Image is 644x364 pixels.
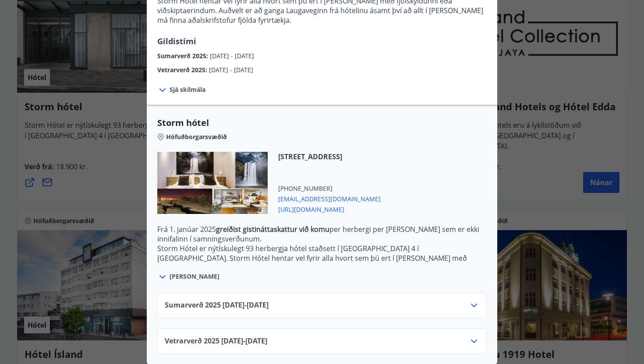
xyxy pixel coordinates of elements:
[157,66,209,74] span: Vetrarverð 2025 :
[278,184,381,193] span: [PHONE_NUMBER]
[157,244,487,282] p: Storm Hótel er nýtískulegt 93 herbergja hótel staðsett í [GEOGRAPHIC_DATA] 4 í [GEOGRAPHIC_DATA]....
[157,36,196,46] span: Gildistími
[209,66,253,74] span: [DATE] - [DATE]
[166,133,227,141] span: Höfuðborgarsvæðið
[278,203,381,214] span: [URL][DOMAIN_NAME]
[278,193,381,203] span: [EMAIL_ADDRESS][DOMAIN_NAME]
[157,52,210,60] span: Sumarverð 2025 :
[157,117,487,129] span: Storm hótel
[216,224,329,234] strong: greiðist gistináttaskattur við komu
[278,152,381,161] span: [STREET_ADDRESS]
[210,52,254,60] span: [DATE] - [DATE]
[170,85,205,94] span: Sjá skilmála
[157,224,487,244] p: Frá 1. janúar 2025 per herbergi per [PERSON_NAME] sem er ekki innifalinn í samningsverðunum.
